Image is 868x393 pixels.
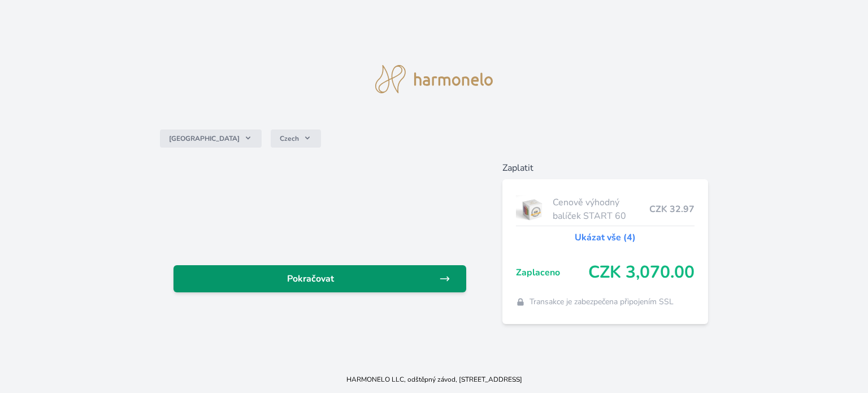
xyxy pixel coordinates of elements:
img: logo.svg [375,65,493,93]
button: [GEOGRAPHIC_DATA] [160,129,262,148]
img: start.jpg [516,195,548,223]
h6: Zaplatit [502,161,708,175]
span: Czech [280,134,299,143]
span: CZK 3,070.00 [588,262,695,283]
span: Transakce je zabezpečena připojením SSL [530,296,674,308]
a: Ukázat vše (4) [575,231,636,244]
button: Czech [271,129,321,148]
span: Cenově výhodný balíček START 60 [553,196,649,223]
span: Pokračovat [183,272,439,286]
span: Zaplaceno [516,266,588,279]
span: [GEOGRAPHIC_DATA] [169,134,240,143]
a: Pokračovat [173,265,466,292]
span: CZK 32.97 [649,202,695,216]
